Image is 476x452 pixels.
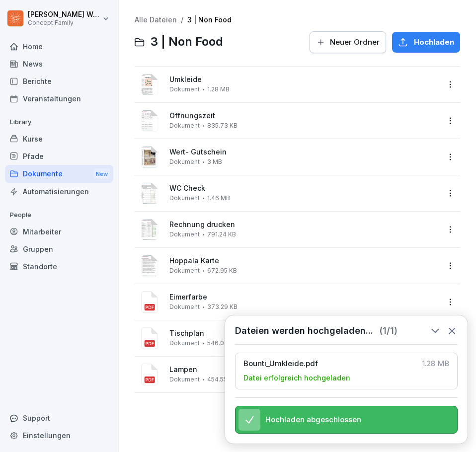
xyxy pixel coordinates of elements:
a: Mitarbeiter [5,223,113,240]
span: Eimerfarbe [169,293,439,301]
p: [PERSON_NAME] Weichsel [28,10,100,19]
span: Datei erfolgreich hochgeladen [243,373,350,383]
a: Einstellungen [5,427,113,444]
span: 3 MB [207,158,222,165]
span: Rechnung drucken [169,221,439,229]
span: Dokument [169,267,200,274]
span: Dokument [169,158,200,165]
p: People [5,207,113,223]
a: Veranstaltungen [5,90,113,107]
span: Öffnungszeit [169,112,439,120]
a: Alle Dateien [135,15,177,24]
span: ( 1 / 1 ) [379,325,397,336]
span: Wert- Gutschein [169,148,439,156]
span: 546.04 KB [207,340,238,347]
a: DokumenteNew [5,165,113,183]
span: 1.46 MB [207,195,230,202]
div: New [93,168,110,180]
span: Dokument [169,122,200,129]
span: Tischplan [169,329,439,338]
span: Hoppala Karte [169,257,439,265]
span: Bounti_Umkleide.pdf [243,359,416,368]
span: / [181,16,183,24]
a: Pfade [5,148,113,165]
a: Gruppen [5,240,113,258]
button: Neuer Ordner [310,31,386,53]
span: Lampen [169,366,439,374]
a: 3 | Non Food [187,15,232,24]
span: Hochladen [414,37,454,48]
span: 1.28 MB [422,359,449,368]
span: 835.73 KB [207,122,238,129]
span: WC Check [169,184,439,193]
span: Dokument [169,340,200,347]
span: Umkleide [169,75,439,84]
span: 672.95 KB [207,267,237,274]
span: Dokument [169,86,200,93]
span: 373.29 KB [207,303,238,310]
span: 791.24 KB [207,231,236,238]
a: Kurse [5,130,113,148]
span: Dokument [169,376,200,383]
span: 454.55 KB [207,376,237,383]
a: Standorte [5,258,113,275]
a: Automatisierungen [5,183,113,200]
span: Dokument [169,303,200,310]
span: 3 | Non Food [151,35,223,49]
div: Dokumente [5,165,113,183]
a: Home [5,38,113,55]
p: Concept Family [28,19,100,26]
span: Dokument [169,195,200,202]
a: News [5,55,113,73]
span: Hochladen abgeschlossen [265,415,361,424]
span: Dateien werden hochgeladen... [235,325,373,336]
p: Library [5,114,113,130]
span: Neuer Ordner [330,37,380,48]
span: Dokument [169,231,200,238]
a: Berichte [5,73,113,90]
span: 1.28 MB [207,86,230,93]
div: Support [5,409,113,427]
button: Hochladen [392,32,460,53]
